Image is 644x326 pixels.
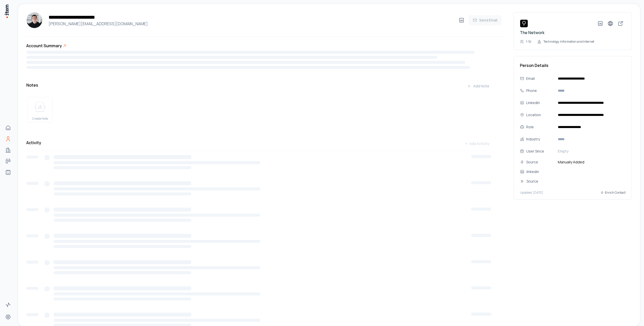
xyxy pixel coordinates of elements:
[526,169,559,174] div: linkedin
[3,145,13,155] a: Companies
[600,188,626,197] button: Enrich Contact
[47,21,456,27] h4: [PERSON_NAME][EMAIL_ADDRESS][DOMAIN_NAME]
[3,134,13,144] a: People
[526,40,531,44] p: 1-10
[558,149,568,154] span: Empty
[520,191,543,195] p: Updated: [DATE]
[4,4,9,18] img: Item Brain Logo
[556,159,626,165] span: Manually Added
[526,100,554,106] div: LinkedIn
[26,43,62,49] h3: Account Summary
[520,19,528,28] img: The Network
[3,300,13,310] a: Activity
[526,159,554,165] div: Source
[543,40,594,44] p: Technology, Information and Internet
[3,156,13,166] a: Deals
[463,81,493,91] button: Add Note
[526,136,554,142] div: Industry
[520,30,544,35] a: The Network
[526,76,554,81] div: Email
[526,148,554,154] div: User Since
[26,82,38,88] h3: Notes
[34,102,46,113] img: create note
[26,12,42,28] img: Andres Kupervaser Gould
[27,97,53,122] button: create noteCreate Note
[526,179,559,184] div: Source
[526,88,554,93] div: Phone
[26,140,41,146] h3: Activity
[467,84,489,89] div: Add Note
[526,112,554,118] div: Location
[3,312,13,322] a: Settings
[3,167,13,177] a: Agents
[3,123,13,133] a: Home
[520,62,626,68] h3: Person Details
[32,117,48,121] span: Create Note
[556,147,626,155] button: Empty
[526,124,554,130] div: Role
